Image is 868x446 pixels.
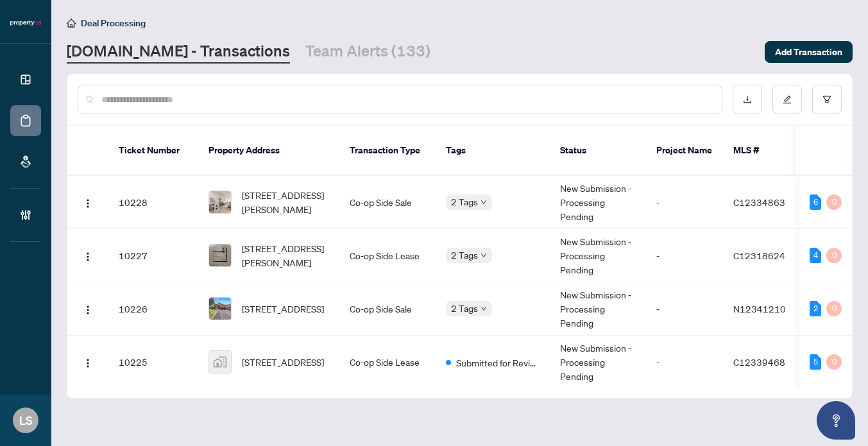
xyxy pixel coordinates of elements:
td: 10225 [108,336,198,389]
div: 6 [810,194,821,210]
td: Co-op Side Lease [339,229,436,282]
span: C12334863 [733,196,785,208]
span: 2 Tags [451,301,478,316]
th: Tags [436,126,550,176]
button: Add Transaction [765,41,853,63]
td: - [646,282,723,336]
img: thumbnail-img [209,298,231,320]
img: logo [10,19,41,27]
td: - [646,336,723,389]
th: Status [550,126,646,176]
td: New Submission - Processing Pending [550,282,646,336]
a: [DOMAIN_NAME] - Transactions [67,40,290,64]
span: down [481,305,487,312]
span: home [67,19,76,28]
img: thumbnail-img [209,191,231,213]
div: 0 [826,301,842,316]
td: New Submission - Processing Pending [550,229,646,282]
button: Logo [78,298,98,319]
td: Co-op Side Lease [339,336,436,389]
span: [STREET_ADDRESS] [242,355,324,369]
span: [STREET_ADDRESS][PERSON_NAME] [242,188,329,216]
th: Transaction Type [339,126,436,176]
button: edit [772,85,802,114]
span: down [481,252,487,259]
div: 2 [810,301,821,316]
span: N12341210 [733,303,786,314]
span: down [481,199,487,205]
img: thumbnail-img [209,351,231,373]
span: Add Transaction [775,42,842,62]
img: Logo [83,198,93,209]
span: [STREET_ADDRESS] [242,302,324,316]
img: thumbnail-img [209,244,231,266]
div: 4 [810,248,821,263]
span: 2 Tags [451,194,478,209]
td: Co-op Side Sale [339,176,436,229]
td: - [646,229,723,282]
th: Ticket Number [108,126,198,176]
span: LS [19,411,33,429]
th: Property Address [198,126,339,176]
td: Co-op Side Sale [339,282,436,336]
button: Logo [78,245,98,266]
div: 0 [826,248,842,263]
button: Logo [78,352,98,372]
button: Open asap [817,401,855,440]
span: filter [822,95,831,104]
span: 2 Tags [451,248,478,262]
button: download [733,85,762,114]
td: 10228 [108,176,198,229]
img: Logo [83,252,93,262]
img: Logo [83,305,93,315]
td: New Submission - Processing Pending [550,176,646,229]
th: Project Name [646,126,723,176]
span: edit [783,95,792,104]
td: - [646,176,723,229]
span: C12318624 [733,250,785,261]
div: 0 [826,354,842,370]
div: 0 [826,194,842,210]
th: MLS # [723,126,800,176]
div: 5 [810,354,821,370]
button: filter [812,85,842,114]
span: Deal Processing [81,17,146,29]
span: C12339468 [733,356,785,368]
span: [STREET_ADDRESS][PERSON_NAME] [242,241,329,270]
td: New Submission - Processing Pending [550,336,646,389]
td: 10226 [108,282,198,336]
span: Submitted for Review [456,356,540,370]
button: Logo [78,192,98,212]
a: Team Alerts (133) [305,40,430,64]
span: download [743,95,752,104]
td: 10227 [108,229,198,282]
img: Logo [83,358,93,368]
